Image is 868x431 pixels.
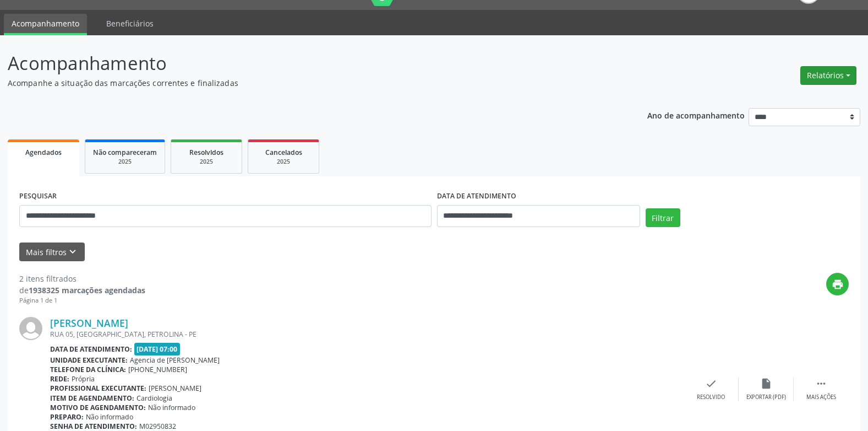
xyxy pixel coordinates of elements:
[50,355,128,365] b: Unidade executante:
[647,108,745,122] p: Ano de acompanhamento
[815,378,827,390] i: 
[137,394,172,403] span: Cardiologia
[806,394,836,401] div: Mais ações
[19,284,145,296] div: de
[19,317,42,340] img: img
[50,344,132,354] b: Data de atendimento:
[50,374,69,384] b: Rede:
[99,14,161,33] a: Beneficiários
[265,148,302,157] span: Cancelados
[19,296,145,305] div: Página 1 de 1
[149,384,201,393] span: [PERSON_NAME]
[19,273,145,284] div: 2 itens filtrados
[8,50,604,77] p: Acompanhamento
[8,77,604,89] p: Acompanhe a situação das marcações correntes e finalizadas
[19,188,57,205] label: PESQUISAR
[72,374,95,384] span: Própria
[25,148,62,157] span: Agendados
[134,343,181,355] span: [DATE] 07:00
[179,158,234,166] div: 2025
[19,243,85,262] button: Mais filtroskeyboard_arrow_down
[86,412,133,422] span: Não informado
[67,246,79,258] i: keyboard_arrow_down
[4,14,87,35] a: Acompanhamento
[746,394,786,401] div: Exportar (PDF)
[148,403,195,412] span: Não informado
[29,285,145,295] strong: 1938325 marcações agendadas
[50,403,146,412] b: Motivo de agendamento:
[697,394,725,401] div: Resolvido
[256,158,311,166] div: 2025
[50,412,84,422] b: Preparo:
[832,278,844,290] i: print
[50,422,137,431] b: Senha de atendimento:
[139,422,176,431] span: M02950832
[50,394,134,403] b: Item de agendamento:
[50,365,126,374] b: Telefone da clínica:
[50,317,128,329] a: [PERSON_NAME]
[705,378,717,390] i: check
[93,158,157,166] div: 2025
[646,208,680,227] button: Filtrar
[800,66,856,85] button: Relatórios
[128,365,187,374] span: [PHONE_NUMBER]
[50,330,684,339] div: RUA 05, [GEOGRAPHIC_DATA], PETROLINA - PE
[826,273,849,295] button: print
[93,148,157,157] span: Não compareceram
[50,384,146,393] b: Profissional executante:
[437,188,516,205] label: DATA DE ATENDIMENTO
[760,378,772,390] i: insert_drive_file
[130,355,220,365] span: Agencia de [PERSON_NAME]
[189,148,223,157] span: Resolvidos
